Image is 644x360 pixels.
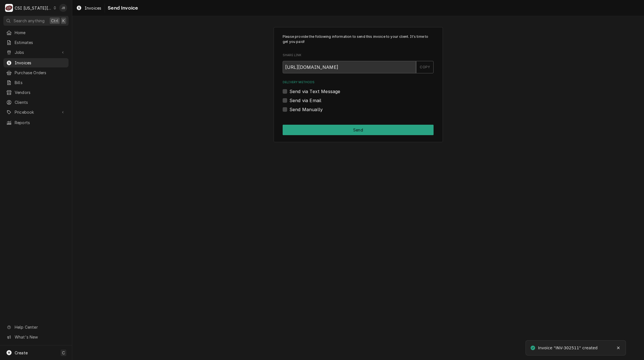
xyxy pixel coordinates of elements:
span: Clients [15,99,66,105]
span: Help Center [15,324,65,330]
span: Jobs [15,49,57,55]
a: Purchase Orders [3,68,69,77]
div: CSI [US_STATE][GEOGRAPHIC_DATA] [15,5,52,11]
a: Go to Help Center [3,322,69,332]
span: Send Invoice [106,4,138,12]
label: Send via Text Message [289,88,340,95]
a: Estimates [3,38,69,47]
span: Search anything [14,18,45,24]
div: JB [59,4,67,12]
a: Clients [3,98,69,107]
span: K [62,18,65,24]
div: Invoice Send [274,27,443,142]
a: Invoices [3,58,69,67]
label: Delivery Methods [283,80,434,85]
a: Home [3,28,69,37]
a: Go to What's New [3,332,69,342]
div: Button Group Row [283,125,434,135]
div: Delivery Methods [283,80,434,113]
span: Estimates [15,39,66,45]
span: Pricebook [15,109,57,115]
span: What's New [15,334,65,340]
a: Reports [3,118,69,127]
a: Go to Jobs [3,48,69,57]
button: Send [283,125,434,135]
a: Invoices [74,3,104,13]
label: Send via Email [289,97,321,104]
label: Send Manually [289,106,323,113]
span: Home [15,30,66,36]
span: Purchase Orders [15,70,66,76]
p: Please provide the following information to send this invoice to your client. It's time to get yo... [283,34,434,45]
span: Ctrl [51,18,58,24]
div: Invoice Send Form [283,34,434,113]
span: Bills [15,80,66,85]
div: Share Link [283,53,434,73]
button: COPY [416,61,434,73]
span: Reports [15,120,66,126]
span: Invoices [85,5,101,11]
label: Share Link [283,53,434,58]
div: Invoice "INV-302511" created [538,345,598,351]
div: CSI Kansas City's Avatar [5,4,13,12]
div: C [5,4,13,12]
a: Go to Pricebook [3,107,69,117]
a: Vendors [3,88,69,97]
div: Joshua Bennett's Avatar [59,4,67,12]
button: Search anythingCtrlK [3,16,69,26]
span: Create [15,350,28,355]
span: C [62,350,65,356]
span: Invoices [15,60,66,66]
span: Vendors [15,89,66,95]
div: Button Group [283,125,434,135]
a: Bills [3,78,69,87]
